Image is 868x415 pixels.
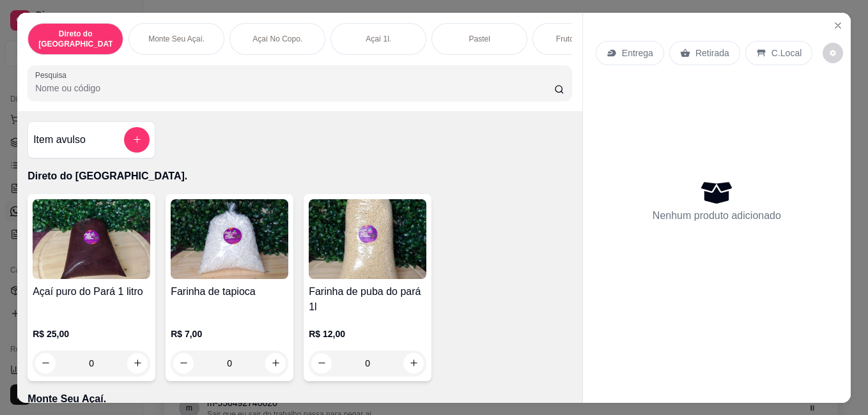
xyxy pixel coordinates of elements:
[653,208,781,223] p: Nenhum produto adicionado
[265,353,286,373] button: increase-product-quantity
[33,132,86,147] h4: Item avulso
[27,391,572,407] p: Monte Seu Açaí.
[35,69,71,80] label: Pesquisa
[127,353,148,373] button: increase-product-quantity
[252,33,302,43] p: Açaí No Copo.
[695,46,729,59] p: Retirada
[171,284,288,299] h4: Farinha de tapioca
[771,46,802,59] p: C.Local
[27,168,572,183] p: Direto do [GEOGRAPHIC_DATA].
[309,284,426,315] h4: Farinha de puba do pará 1l
[403,353,424,373] button: increase-product-quantity
[33,328,150,340] p: R$ 25,00
[148,33,205,43] p: Monte Seu Açaí.
[35,81,554,94] input: Pesquisa
[309,328,426,340] p: R$ 12,00
[33,284,150,299] h4: Açaí puro do Pará 1 litro
[38,28,112,49] p: Direto do [GEOGRAPHIC_DATA].
[311,353,332,373] button: decrease-product-quantity
[556,33,605,43] p: Frutos Do Mar
[35,353,56,373] button: decrease-product-quantity
[828,15,848,35] button: Close
[309,199,426,278] img: product-image
[469,33,490,43] p: Pastel
[124,126,150,152] button: add-separate-item
[171,199,288,278] img: product-image
[622,46,653,59] p: Entrega
[33,199,150,278] img: product-image
[823,42,843,63] button: decrease-product-quantity
[171,328,288,340] p: R$ 7,00
[173,353,194,373] button: decrease-product-quantity
[366,33,391,43] p: Açaí 1l.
